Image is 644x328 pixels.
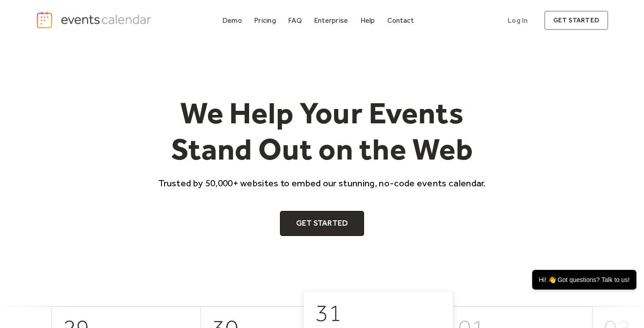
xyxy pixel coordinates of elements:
[544,11,608,30] a: get started
[36,11,154,29] a: home
[357,14,379,26] a: Help
[222,18,242,23] div: Demo
[360,18,375,23] div: Help
[499,11,537,30] a: Log In
[250,14,280,26] a: Pricing
[310,14,352,26] a: Enterprise
[387,18,414,23] div: Contact
[280,211,364,236] a: Get Started
[284,14,305,26] a: FAQ
[219,14,246,26] a: Demo
[150,95,494,168] h1: We Help Your Events Stand Out on the Web
[384,14,418,26] a: Contact
[314,18,348,23] div: Enterprise
[254,18,276,23] div: Pricing
[288,18,302,23] div: FAQ
[150,177,494,189] p: Trusted by 50,000+ websites to embed our stunning, no-code events calendar.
